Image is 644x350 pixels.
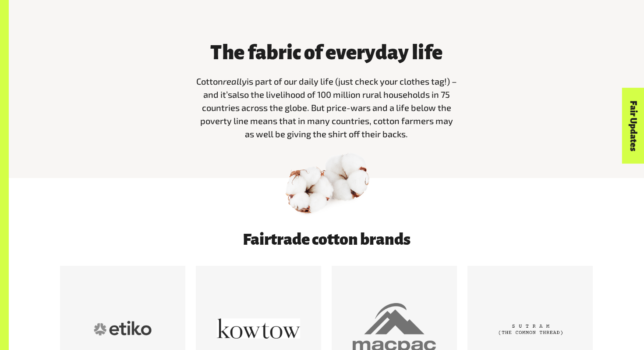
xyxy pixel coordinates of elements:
[104,231,549,248] h3: Fairtrade cotton brands
[280,139,372,231] img: 06 Cotton
[200,89,453,139] span: also the livelihood of 100 million rural households in 75 countries across the globe. But price-w...
[223,76,247,86] span: really
[195,42,458,64] h3: The fabric of everyday life
[203,76,457,100] span: is part of our daily life (just check your clothes tag!) – and it’s
[196,76,223,86] span: Cotton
